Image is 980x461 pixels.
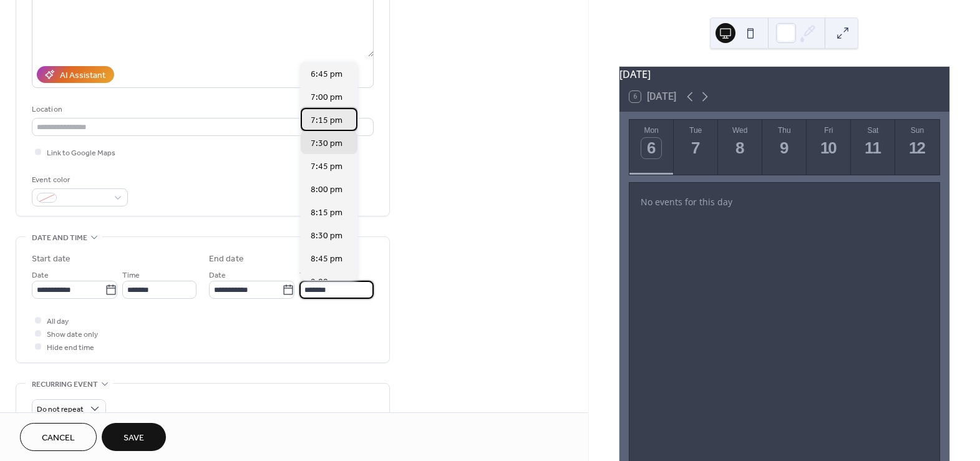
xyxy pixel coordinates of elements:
[102,423,166,451] button: Save
[807,120,851,175] button: Fri10
[299,269,317,282] span: Time
[32,269,49,282] span: Date
[718,120,762,175] button: Wed8
[641,138,662,158] div: 6
[311,206,342,219] span: 8:15 pm
[311,137,342,150] span: 7:30 pm
[37,402,84,417] span: Do not repeat
[818,138,839,158] div: 10
[629,120,674,175] button: Mon6
[37,66,114,83] button: AI Assistant
[899,126,936,135] div: Sun
[311,275,342,288] span: 9:00 pm
[311,183,342,196] span: 8:00 pm
[674,120,718,175] button: Tue7
[907,138,928,158] div: 12
[311,67,342,80] span: 6:45 pm
[311,252,342,265] span: 8:45 pm
[32,103,371,116] div: Location
[863,138,883,158] div: 11
[774,138,795,158] div: 9
[20,423,97,451] button: Cancel
[209,269,226,282] span: Date
[42,432,75,445] span: Cancel
[619,67,949,82] div: [DATE]
[677,126,714,135] div: Tue
[32,231,87,245] span: Date and time
[855,126,891,135] div: Sat
[633,126,670,135] div: Mon
[47,315,69,328] span: All day
[47,341,94,354] span: Hide end time
[124,432,144,445] span: Save
[762,120,807,175] button: Thu9
[209,253,244,266] div: End date
[311,160,342,173] span: 7:45 pm
[122,269,140,282] span: Time
[686,138,706,158] div: 7
[60,69,105,82] div: AI Assistant
[311,90,342,104] span: 7:00 pm
[895,120,939,175] button: Sun12
[47,147,115,160] span: Link to Google Maps
[851,120,895,175] button: Sat11
[311,114,342,127] span: 7:15 pm
[32,253,70,266] div: Start date
[32,378,98,391] span: Recurring event
[32,173,125,187] div: Event color
[722,126,759,135] div: Wed
[631,187,938,216] div: No events for this day
[730,138,750,158] div: 8
[311,229,342,242] span: 8:30 pm
[766,126,803,135] div: Thu
[810,126,847,135] div: Fri
[47,328,98,341] span: Show date only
